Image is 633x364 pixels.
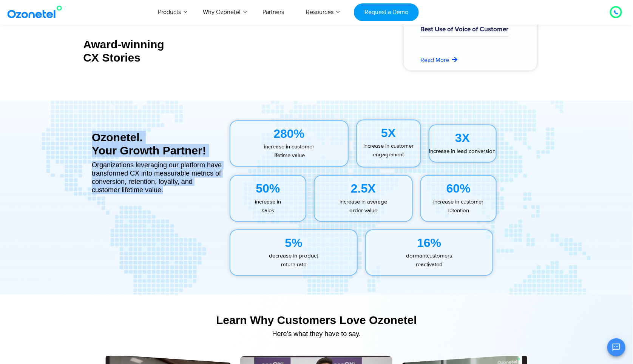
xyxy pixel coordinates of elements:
p: customers reactivated [366,252,493,269]
div: 2.5X [315,180,412,198]
span: dormant [406,253,427,260]
div: 50% [230,180,306,198]
p: decrease in product return rate [230,252,357,269]
p: increase in customer engagement [357,142,420,159]
div: Ozonetel. Your Growth Partner! [92,131,222,157]
h6: Best Use of Voice of Customer [420,23,508,37]
a: Request a Demo [354,3,418,21]
div: Here’s what they have to say. [88,331,545,338]
div: 5% [230,234,357,252]
div: Organizations leveraging our platform have transformed CX into measurable metrics of conversion, ... [92,161,222,194]
div: 5X [357,124,420,142]
button: Open chat [607,338,625,356]
p: increase in average order value [315,198,412,215]
a: Read More [420,56,459,65]
div: 60% [421,180,496,198]
div: 16% [366,234,493,252]
div: 3X [429,129,496,147]
p: increase in customer lifetime value [230,143,348,160]
p: increase in customer retention [421,198,496,215]
div: 280% [230,125,348,143]
p: increase in lead conversion [429,148,496,156]
div: Award-winning CX Stories [83,38,225,64]
p: increase in sales [230,198,306,215]
div: Learn Why Customers Love Ozonetel​ [88,314,545,327]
